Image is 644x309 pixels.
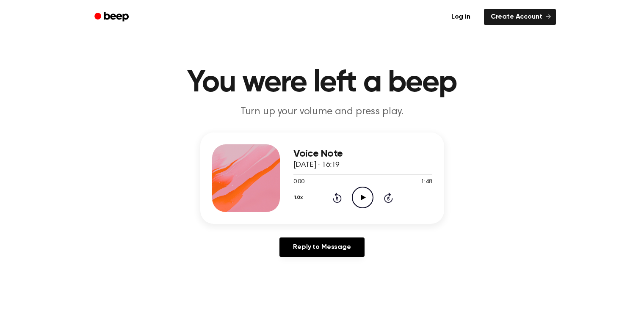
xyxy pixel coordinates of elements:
p: Turn up your volume and press play. [160,105,485,119]
a: Log in [443,7,479,27]
a: Create Account [484,9,556,25]
a: Beep [88,9,136,25]
h1: You were left a beep [105,68,539,98]
h3: Voice Note [293,148,432,160]
button: 1.0x [293,190,306,205]
span: [DATE] · 16:19 [293,161,340,169]
a: Reply to Message [279,237,364,257]
span: 0:00 [293,178,304,187]
span: 1:48 [421,178,432,187]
